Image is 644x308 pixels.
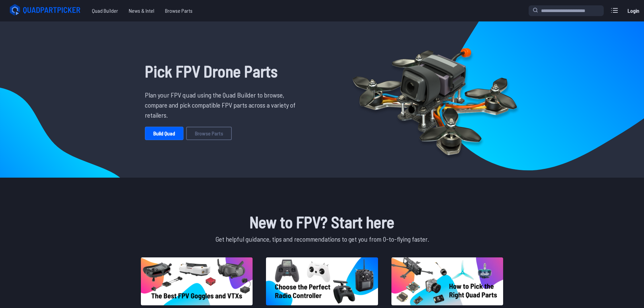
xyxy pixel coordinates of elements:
p: Plan your FPV quad using the Quad Builder to browse, compare and pick compatible FPV parts across... [145,90,301,120]
a: Build Quad [145,127,183,140]
h1: New to FPV? Start here [140,210,504,234]
img: image of post [141,257,253,305]
p: Get helpful guidance, tips and recommendations to get you from 0-to-flying faster. [140,234,504,244]
a: Login [625,4,641,17]
a: News & Intel [123,4,160,17]
a: Browse Parts [186,127,232,140]
img: image of post [391,257,503,305]
img: Quadcopter [338,33,531,167]
h1: Pick FPV Drone Parts [145,59,301,83]
img: image of post [266,257,378,305]
a: Browse Parts [160,4,198,17]
a: Quad Builder [87,4,123,17]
